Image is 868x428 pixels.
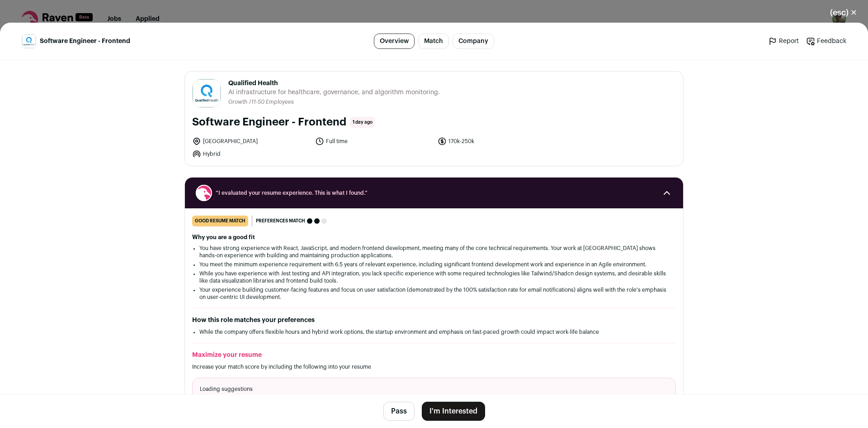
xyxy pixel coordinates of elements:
[374,34,415,49] a: Overview
[193,79,221,107] img: 52a8f5d1c42e99ee0614c38c8de449611bf74ecea92415789f64ed05b171394e.jpg
[383,402,415,421] button: Pass
[192,351,676,360] h2: Maximize your resume
[228,88,440,97] span: AI infrastructure for healthcare, governance, and algorithm monitoring.
[249,99,294,106] li: /
[418,34,449,49] a: Match
[216,189,652,197] span: “I evaluated your resume experience. This is what I found.”
[806,37,846,46] a: Feedback
[228,79,440,88] span: Qualified Health
[192,363,676,370] p: Increase your match score by including the following into your resume
[256,216,305,226] span: Preferences match
[251,99,294,105] span: 11-50 Employees
[315,137,433,146] li: Full time
[192,149,310,159] li: Hybrid
[199,245,669,259] li: You have strong experience with React, JavaScript, and modern frontend development, meeting many ...
[192,316,676,325] h2: How this role matches your preferences
[192,234,676,241] h2: Why you are a good fit
[199,261,669,268] li: You meet the minimum experience requirement with 6.5 years of relevant experience, including sign...
[192,216,248,226] div: good resume match
[453,34,494,49] a: Company
[199,328,669,336] li: While the company offers flexible hours and hybrid work options, the startup environment and emph...
[768,37,799,46] a: Report
[438,137,555,146] li: 170k-250k
[819,3,868,23] button: Close modal
[350,117,375,128] span: 1 day ago
[228,99,249,106] li: Growth
[199,286,669,301] li: Your experience building customer-facing features and focus on user satisfaction (demonstrated by...
[422,402,485,421] button: I'm Interested
[199,270,669,284] li: While you have experience with Jest testing and API integration, you lack specific experience wit...
[40,37,130,46] span: Software Engineer - Frontend
[192,115,346,130] h1: Software Engineer - Frontend
[22,34,36,48] img: 52a8f5d1c42e99ee0614c38c8de449611bf74ecea92415789f64ed05b171394e.jpg
[192,137,310,146] li: [GEOGRAPHIC_DATA]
